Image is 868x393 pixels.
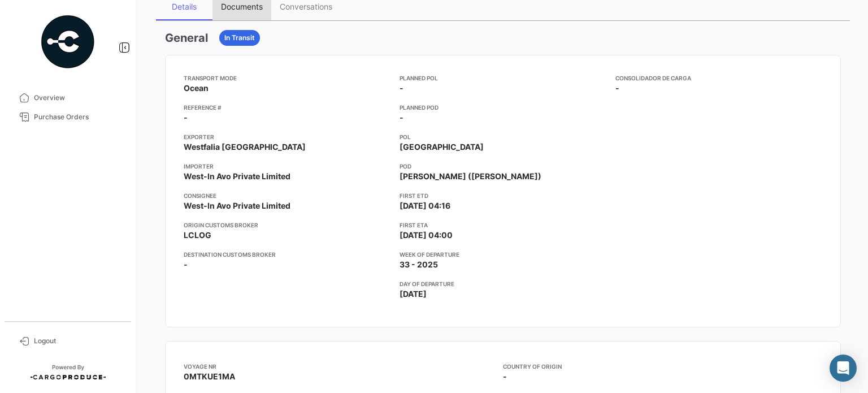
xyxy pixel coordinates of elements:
[400,191,606,200] app-card-info-title: First ETD
[400,171,541,182] span: [PERSON_NAME] ([PERSON_NAME])
[400,221,606,230] app-card-info-title: First ETA
[184,83,209,94] span: Ocean
[34,336,122,346] span: Logout
[615,83,619,94] span: -
[184,259,188,270] span: -
[34,93,122,103] span: Overview
[184,74,390,83] app-card-info-title: Transport mode
[184,103,390,112] app-card-info-title: Reference #
[165,30,208,46] h3: General
[184,230,211,241] span: LCLOG
[280,2,332,11] div: Conversations
[400,132,606,141] app-card-info-title: POL
[400,279,606,288] app-card-info-title: Day of departure
[184,362,503,371] app-card-info-title: Voyage nr
[400,250,606,259] app-card-info-title: Week of departure
[830,355,857,382] div: Abrir Intercom Messenger
[184,250,390,259] app-card-info-title: Destination Customs Broker
[400,288,427,300] span: [DATE]
[34,112,122,122] span: Purchase Orders
[400,112,403,123] span: -
[9,88,127,107] a: Overview
[184,141,306,153] span: Westfalia [GEOGRAPHIC_DATA]
[184,112,188,123] span: -
[400,74,606,83] app-card-info-title: Planned POL
[184,372,235,381] span: 0MTKUE1MA
[184,221,390,230] app-card-info-title: Origin Customs Broker
[221,2,263,11] div: Documents
[40,14,96,70] img: powered-by.png
[184,132,390,141] app-card-info-title: Exporter
[184,162,390,171] app-card-info-title: Importer
[400,230,453,241] span: [DATE] 04:00
[615,74,822,83] app-card-info-title: Consolidador de Carga
[224,33,255,43] span: In Transit
[400,200,450,211] span: [DATE] 04:16
[400,83,403,94] span: -
[400,162,606,171] app-card-info-title: POD
[172,2,197,11] div: Details
[9,107,127,127] a: Purchase Orders
[400,103,606,112] app-card-info-title: Planned POD
[503,372,507,381] span: -
[503,362,822,371] app-card-info-title: Country of Origin
[184,191,390,200] app-card-info-title: Consignee
[184,200,290,211] span: West-In Avo Private Limited
[400,141,484,153] span: [GEOGRAPHIC_DATA]
[400,259,438,270] span: 33 - 2025
[184,171,290,182] span: West-In Avo Private Limited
